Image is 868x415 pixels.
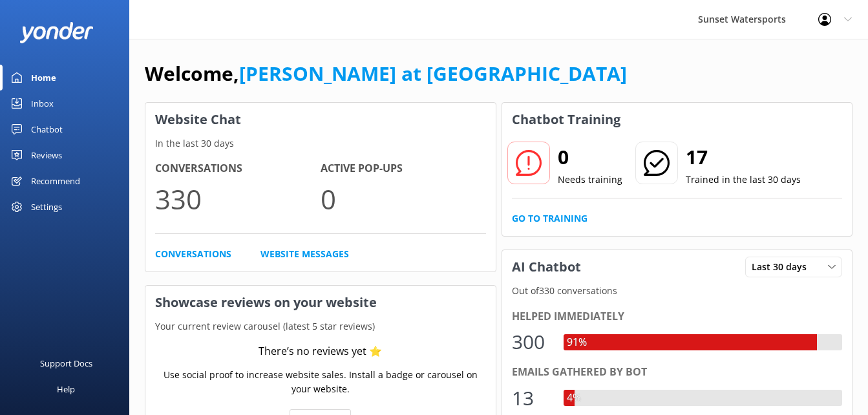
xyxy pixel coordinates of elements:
[31,168,80,194] div: Recommend
[145,286,496,319] h3: Showcase reviews on your website
[155,368,486,397] p: Use social proof to increase website sales. Install a badge or carousel on your website.
[512,326,551,357] div: 300
[260,247,349,261] a: Website Messages
[259,343,382,360] div: There’s no reviews yet ⭐
[155,177,321,220] p: 330
[512,383,551,414] div: 13
[145,319,496,334] p: Your current review carousel (latest 5 star reviews)
[31,65,56,90] div: Home
[19,22,94,43] img: yonder-white-logo.png
[564,334,590,351] div: 91%
[502,103,630,136] h3: Chatbot Training
[145,136,496,151] p: In the last 30 days
[31,142,62,168] div: Reviews
[155,160,321,177] h4: Conversations
[40,350,92,376] div: Support Docs
[321,177,486,220] p: 0
[752,260,814,274] span: Last 30 days
[564,390,584,407] div: 4%
[502,284,852,298] p: Out of 330 conversations
[512,308,843,325] div: Helped immediately
[558,173,622,187] p: Needs training
[502,250,591,284] h3: AI Chatbot
[239,60,627,87] a: [PERSON_NAME] at [GEOGRAPHIC_DATA]
[31,90,54,116] div: Inbox
[31,116,63,142] div: Chatbot
[57,376,75,402] div: Help
[321,160,486,177] h4: Active Pop-ups
[512,211,587,226] a: Go to Training
[31,194,62,220] div: Settings
[686,142,801,173] h2: 17
[558,142,622,173] h2: 0
[155,247,231,261] a: Conversations
[145,103,496,136] h3: Website Chat
[145,58,627,89] h1: Welcome,
[686,173,801,187] p: Trained in the last 30 days
[512,364,843,381] div: Emails gathered by bot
